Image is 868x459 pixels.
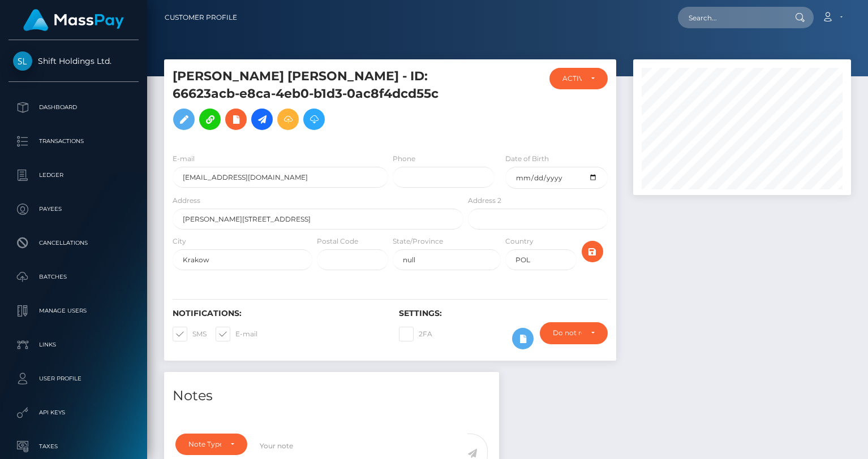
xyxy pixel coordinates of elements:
[505,154,549,164] label: Date of Birth
[317,236,358,246] label: Postal Code
[13,302,134,319] p: Manage Users
[399,309,608,318] h6: Settings:
[13,336,134,353] p: Links
[13,370,134,387] p: User Profile
[173,309,382,318] h6: Notifications:
[8,297,139,325] a: Manage Users
[8,93,139,122] a: Dashboard
[393,236,443,246] label: State/Province
[8,263,139,291] a: Batches
[505,236,534,246] label: Country
[553,328,582,337] div: Do not require
[173,68,457,136] h5: [PERSON_NAME] [PERSON_NAME] - ID: 66623acb-e8ca-4eb0-b1d3-0ac8f4dcd55c
[216,327,257,341] label: E-mail
[13,404,134,421] p: API Keys
[173,196,200,206] label: Address
[8,365,139,393] a: User Profile
[8,229,139,257] a: Cancellations
[13,99,134,116] p: Dashboard
[173,327,207,341] label: SMS
[23,9,124,31] img: MassPay Logo
[13,269,134,285] p: Batches
[8,331,139,359] a: Links
[468,196,501,206] label: Address 2
[13,133,134,150] p: Transactions
[540,322,608,344] button: Do not require
[188,440,221,449] div: Note Type
[399,327,432,341] label: 2FA
[13,167,134,184] p: Ledger
[8,161,139,189] a: Ledger
[678,7,784,28] input: Search...
[13,438,134,455] p: Taxes
[173,236,186,246] label: City
[173,386,491,406] h4: Notes
[13,235,134,252] p: Cancellations
[13,51,32,71] img: Shift Holdings Ltd.
[173,154,195,164] label: E-mail
[251,109,273,130] a: Initiate Payout
[8,127,139,155] a: Transactions
[13,201,134,218] p: Payees
[165,6,237,29] a: Customer Profile
[8,399,139,427] a: API Keys
[8,56,139,66] span: Shift Holdings Ltd.
[8,195,139,223] a: Payees
[393,154,415,164] label: Phone
[175,434,247,455] button: Note Type
[549,68,608,89] button: ACTIVE
[562,74,582,83] div: ACTIVE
